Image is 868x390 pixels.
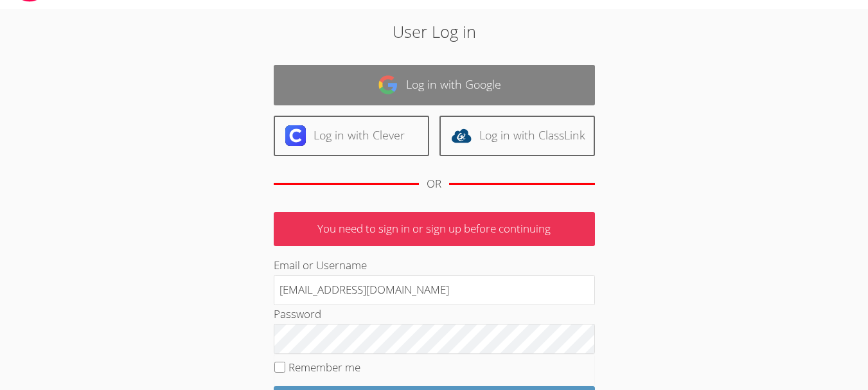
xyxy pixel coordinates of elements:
img: google-logo-50288ca7cdecda66e5e0955fdab243c47b7ad437acaf1139b6f446037453330a.svg [378,75,398,95]
label: Remember me [288,360,360,375]
label: Password [274,306,321,321]
a: Log in with Google [274,65,595,105]
a: Log in with ClassLink [439,116,595,156]
img: classlink-logo-d6bb404cc1216ec64c9a2012d9dc4662098be43eaf13dc465df04b49fa7ab582.svg [451,125,472,146]
label: Email or Username [274,258,367,272]
a: Log in with Clever [274,116,429,156]
img: clever-logo-6eab21bc6e7a338710f1a6ff85c0baf02591cd810cc4098c63d3a4b26e2feb20.svg [285,125,306,146]
h2: User Log in [200,19,669,44]
p: You need to sign in or sign up before continuing [274,212,595,246]
div: OR [427,175,441,193]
